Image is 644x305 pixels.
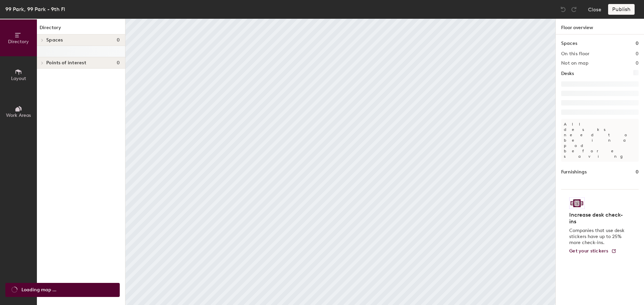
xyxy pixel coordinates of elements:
[561,168,587,176] h1: Furnishings
[117,60,120,66] span: 0
[636,40,639,47] h1: 0
[569,212,627,225] h4: Increase desk check-ins
[561,40,577,47] h1: Spaces
[588,4,601,15] button: Close
[571,6,577,13] img: Redo
[560,6,567,13] img: Undo
[8,39,29,45] span: Directory
[46,37,63,43] span: Spaces
[5,5,65,13] div: 99 Park, 99 Park - 9th Fl
[561,70,574,77] h1: Desks
[569,248,616,254] a: Get your stickers
[561,119,639,162] p: All desks need to be in a pod before saving
[117,37,120,43] span: 0
[561,61,588,66] h2: Not on map
[636,61,639,66] h2: 0
[37,24,125,34] h1: Directory
[46,60,86,66] span: Points of interest
[6,112,31,118] span: Work Areas
[569,198,585,209] img: Sticker logo
[569,248,608,254] span: Get your stickers
[636,51,639,57] h2: 0
[11,76,26,81] span: Layout
[561,51,590,57] h2: On this floor
[569,228,627,246] p: Companies that use desk stickers have up to 25% more check-ins.
[556,19,644,34] h1: Floor overview
[125,19,555,305] canvas: Map
[21,286,56,294] span: Loading map ...
[636,168,639,176] h1: 0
